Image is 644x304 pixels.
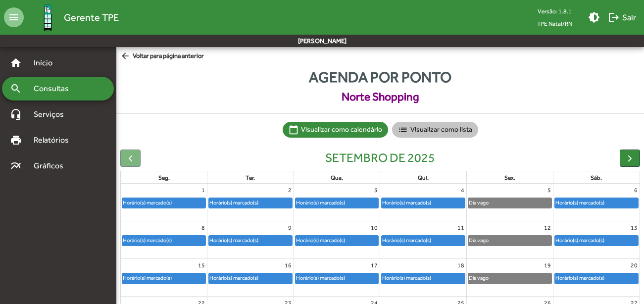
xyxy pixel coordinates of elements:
[10,108,22,120] mat-icon: headset_mic
[207,221,294,259] td: 9 de setembro de 2025
[28,83,82,95] span: Consultas
[283,122,388,138] mat-chip: Visualizar como calendário
[553,184,640,221] td: 6 de setembro de 2025
[529,17,580,30] span: TPE Natal/RN
[10,160,22,172] mat-icon: multiline_chart
[555,236,605,245] div: Horário(s) marcado(s)
[4,7,24,27] mat-icon: menu
[604,8,640,26] button: Sair
[555,273,605,283] div: Horário(s) marcado(s)
[196,259,207,272] a: 15 de setembro de 2025
[121,221,207,259] td: 8 de setembro de 2025
[10,83,22,95] mat-icon: search
[209,236,259,245] div: Horário(s) marcado(s)
[28,57,67,69] span: Início
[24,1,119,34] a: Gerente TPE
[632,184,640,197] a: 6 de setembro de 2025
[122,198,172,207] div: Horário(s) marcado(s)
[294,221,380,259] td: 10 de setembro de 2025
[156,172,172,183] a: segunda-feira
[459,184,466,197] a: 4 de setembro de 2025
[294,184,380,221] td: 3 de setembro de 2025
[629,221,640,234] a: 13 de setembro de 2025
[207,259,294,297] td: 16 de setembro de 2025
[629,259,640,272] a: 20 de setembro de 2025
[116,66,644,88] span: Agenda por ponto
[382,273,432,283] div: Horário(s) marcado(s)
[382,198,432,207] div: Horário(s) marcado(s)
[116,88,644,105] span: Norte Shopping
[325,151,435,165] h2: setembro de 2025
[392,122,478,138] mat-chip: Visualizar como lista
[542,259,553,272] a: 19 de setembro de 2025
[289,125,298,135] mat-icon: calendar_today
[122,273,172,283] div: Horário(s) marcado(s)
[553,221,640,259] td: 13 de setembro de 2025
[608,8,636,26] span: Sair
[283,259,294,272] a: 16 de setembro de 2025
[120,51,133,62] mat-icon: arrow_back
[468,273,489,283] div: Dia vago
[369,259,380,272] a: 17 de setembro de 2025
[286,221,294,234] a: 9 de setembro de 2025
[10,134,22,146] mat-icon: print
[545,184,553,197] a: 5 de setembro de 2025
[455,259,466,272] a: 18 de setembro de 2025
[209,198,259,207] div: Horário(s) marcado(s)
[553,259,640,297] td: 20 de setembro de 2025
[28,108,77,120] span: Serviços
[398,125,408,135] mat-icon: list
[468,236,489,245] div: Dia vago
[589,172,604,183] a: sábado
[608,11,620,23] mat-icon: logout
[380,221,467,259] td: 11 de setembro de 2025
[121,184,207,221] td: 1 de setembro de 2025
[64,9,119,25] span: Gerente TPE
[542,221,553,234] a: 12 de setembro de 2025
[555,198,605,207] div: Horário(s) marcado(s)
[588,11,600,23] mat-icon: brightness_medium
[207,184,294,221] td: 2 de setembro de 2025
[122,236,172,245] div: Horário(s) marcado(s)
[455,221,466,234] a: 11 de setembro de 2025
[296,273,346,283] div: Horário(s) marcado(s)
[296,236,346,245] div: Horário(s) marcado(s)
[28,134,82,146] span: Relatórios
[32,1,64,34] img: Logo
[199,184,207,197] a: 1 de setembro de 2025
[294,259,380,297] td: 17 de setembro de 2025
[286,184,294,197] a: 2 de setembro de 2025
[296,198,346,207] div: Horário(s) marcado(s)
[369,221,380,234] a: 10 de setembro de 2025
[467,184,553,221] td: 5 de setembro de 2025
[380,259,467,297] td: 18 de setembro de 2025
[329,172,345,183] a: quarta-feira
[467,259,553,297] td: 19 de setembro de 2025
[529,5,580,17] div: Versão: 1.8.1
[28,160,77,172] span: Gráficos
[244,172,257,183] a: terça-feira
[502,172,517,183] a: sexta-feira
[120,51,204,62] span: Voltar para página anterior
[380,184,467,221] td: 4 de setembro de 2025
[121,259,207,297] td: 15 de setembro de 2025
[416,172,431,183] a: quinta-feira
[372,184,380,197] a: 3 de setembro de 2025
[10,57,22,69] mat-icon: home
[382,236,432,245] div: Horário(s) marcado(s)
[467,221,553,259] td: 12 de setembro de 2025
[199,221,207,234] a: 8 de setembro de 2025
[209,273,259,283] div: Horário(s) marcado(s)
[468,198,489,207] div: Dia vago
